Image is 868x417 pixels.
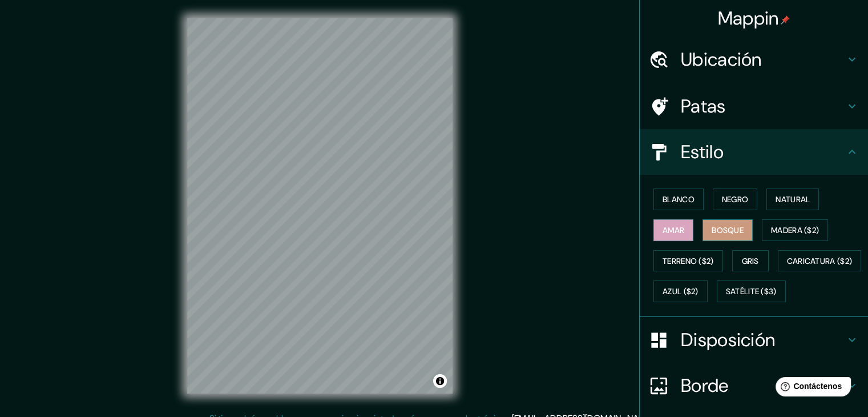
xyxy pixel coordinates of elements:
[766,189,819,210] button: Natural
[640,37,868,82] div: Ubicación
[663,287,699,297] font: Azul ($2)
[663,225,684,235] font: Amar
[640,83,868,129] div: Patas
[681,328,775,352] font: Disposición
[681,47,762,71] font: Ubicación
[712,225,744,235] font: Bosque
[681,374,729,398] font: Borde
[653,219,693,241] button: Amar
[653,250,723,272] button: Terreno ($2)
[762,219,828,241] button: Madera ($2)
[703,219,753,241] button: Bosque
[653,280,708,302] button: Azul ($2)
[766,372,855,404] iframe: Lanzador de widgets de ayuda
[653,189,704,210] button: Blanco
[663,194,695,205] font: Blanco
[776,194,810,205] font: Natural
[187,18,453,394] canvas: Mapa
[640,317,868,363] div: Disposición
[640,363,868,408] div: Borde
[718,6,779,30] font: Mappin
[640,129,868,175] div: Estilo
[742,256,759,266] font: Gris
[726,287,777,297] font: Satélite ($3)
[681,94,726,118] font: Patas
[781,15,790,25] img: pin-icon.png
[732,250,769,272] button: Gris
[663,256,714,266] font: Terreno ($2)
[778,250,862,272] button: Caricatura ($2)
[717,280,786,302] button: Satélite ($3)
[433,374,447,388] button: Activar o desactivar atribución
[771,225,819,235] font: Madera ($2)
[681,140,724,164] font: Estilo
[713,189,758,210] button: Negro
[722,194,749,205] font: Negro
[787,256,853,266] font: Caricatura ($2)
